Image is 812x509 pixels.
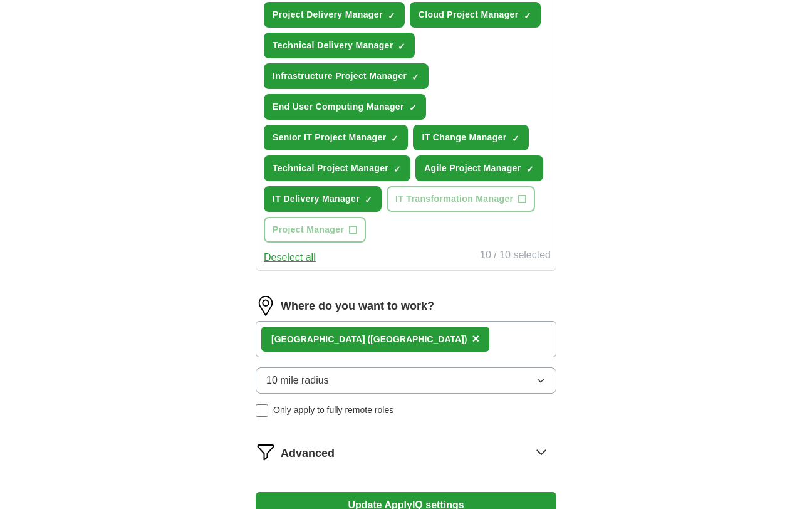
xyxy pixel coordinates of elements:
button: IT Transformation Manager [387,186,535,212]
button: IT Delivery Manager✓ [264,186,382,212]
button: Infrastructure Project Manager✓ [264,63,429,89]
span: End User Computing Manager [273,100,404,113]
label: Where do you want to work? [281,298,434,315]
img: filter [256,442,276,462]
span: Project Delivery Manager [273,8,383,21]
span: Cloud Project Manager [419,8,519,21]
button: Technical Delivery Manager✓ [264,33,415,58]
input: Only apply to fully remote roles [256,404,268,417]
span: ✓ [524,11,531,21]
span: ✓ [391,134,398,144]
button: Senior IT Project Manager✓ [264,125,408,150]
span: ✓ [512,134,519,144]
button: Technical Project Manager✓ [264,155,410,181]
span: IT Transformation Manager [395,192,513,206]
button: Project Manager [264,217,366,243]
span: ✓ [409,103,417,113]
span: × [472,332,479,345]
button: IT Change Manager✓ [413,125,528,150]
span: ✓ [398,41,405,51]
div: 10 / 10 selected [480,248,551,265]
button: Cloud Project Manager✓ [410,2,541,28]
span: ([GEOGRAPHIC_DATA]) [367,334,467,344]
span: Technical Project Manager [273,162,388,175]
button: Agile Project Manager✓ [415,155,543,181]
button: Deselect all [264,250,316,265]
span: Project Manager [273,223,344,236]
span: ✓ [526,164,534,174]
span: Advanced [281,445,335,462]
img: location.png [256,296,276,316]
span: IT Change Manager [422,131,506,144]
span: ✓ [393,164,401,174]
span: Infrastructure Project Manager [273,70,407,83]
span: IT Delivery Manager [273,192,360,206]
span: Agile Project Manager [424,162,521,175]
span: Technical Delivery Manager [273,39,393,52]
strong: [GEOGRAPHIC_DATA] [271,334,365,344]
span: 10 mile radius [266,373,329,388]
span: Only apply to fully remote roles [273,404,393,417]
button: Project Delivery Manager✓ [264,2,405,28]
button: End User Computing Manager✓ [264,94,426,120]
span: Senior IT Project Manager [273,131,386,144]
span: ✓ [365,195,372,205]
span: ✓ [388,11,395,21]
button: 10 mile radius [256,367,556,394]
span: ✓ [412,72,419,82]
button: × [472,330,479,349]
